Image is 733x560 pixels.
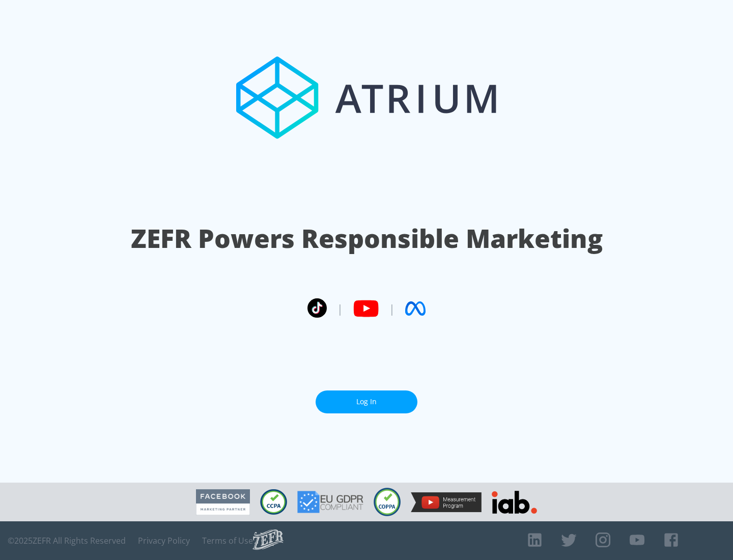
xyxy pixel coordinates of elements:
a: Terms of Use [202,536,253,546]
a: Log In [316,390,417,413]
h1: ZEFR Powers Responsible Marketing [131,221,603,256]
img: COPPA Compliant [374,488,401,516]
img: IAB [492,491,537,514]
a: Privacy Policy [138,536,190,546]
img: Facebook Marketing Partner [196,489,250,515]
span: © 2025 ZEFR All Rights Reserved [8,536,126,546]
img: GDPR Compliant [297,491,363,513]
img: CCPA Compliant [260,489,287,515]
span: | [337,301,343,316]
img: YouTube Measurement Program [411,492,482,512]
span: | [389,301,395,316]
